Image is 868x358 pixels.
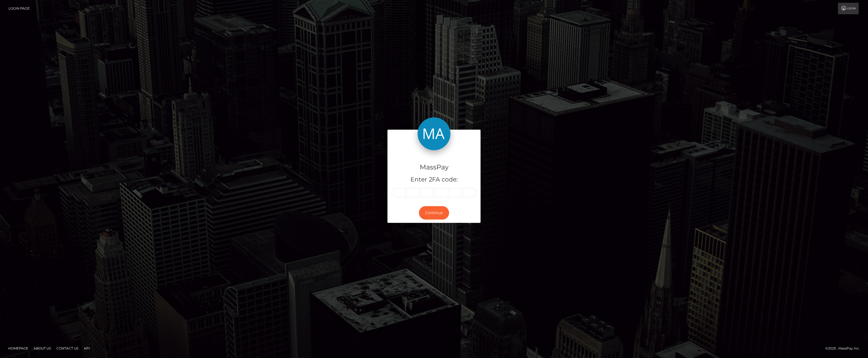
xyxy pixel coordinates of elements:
img: MassPay [418,117,450,150]
a: Contact Us [54,344,81,353]
a: Login Page [8,3,30,14]
a: About Us [31,344,53,353]
a: API [82,344,92,353]
h4: MassPay [392,163,476,172]
a: Homepage [6,344,30,353]
a: Login [838,3,859,14]
h5: Enter 2FA code: [392,175,476,184]
button: Continue [419,206,449,220]
div: © 2025 , MassPay Inc. [825,345,864,351]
